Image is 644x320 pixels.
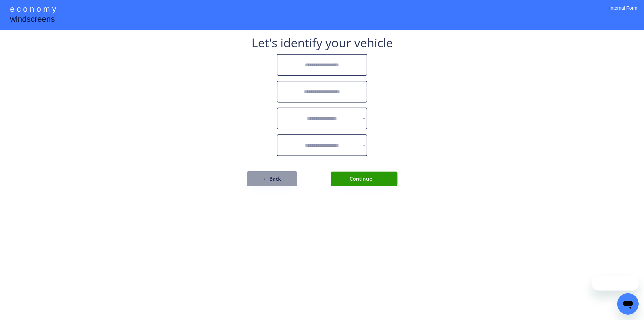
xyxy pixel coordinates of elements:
[10,3,56,16] div: e c o n o m y
[252,37,393,49] div: Let's identify your vehicle
[331,172,397,186] button: Continue →
[609,5,637,20] div: Internal Form
[592,276,639,291] iframe: Message from company
[247,171,297,186] button: ← Back
[10,13,55,26] div: windscreens
[617,293,639,315] iframe: Button to launch messaging window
